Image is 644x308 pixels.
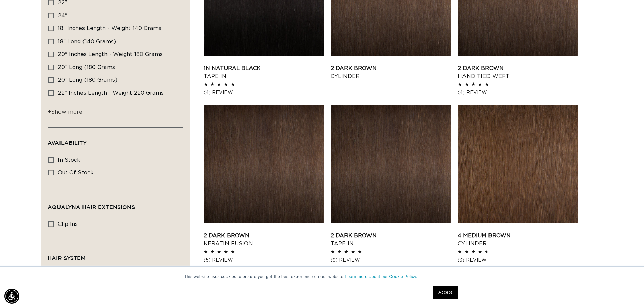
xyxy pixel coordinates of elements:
[204,64,324,80] a: 1N Natural Black Tape In
[58,157,80,163] span: In stock
[4,289,19,304] div: Accessibility Menu
[48,109,51,115] span: +
[458,64,578,80] a: 2 Dark Brown Hand Tied Weft
[331,64,451,80] a: 2 Dark Brown Cylinder
[58,170,94,175] span: Out of stock
[48,255,86,261] span: Hair System
[48,109,85,119] button: Show more
[58,39,116,44] span: 18” Long (140 grams)
[48,192,183,216] summary: AquaLyna Hair Extensions (0 selected)
[48,128,183,152] summary: Availability (0 selected)
[58,65,115,70] span: 20” Long (180 grams
[458,232,578,248] a: 4 Medium Brown Cylinder
[58,221,78,227] span: clip ins
[331,232,451,248] a: 2 Dark Brown Tape In
[58,77,117,83] span: 20” Long (180 grams)
[204,232,324,248] a: 2 Dark Brown Keratin Fusion
[184,274,460,280] p: This website uses cookies to ensure you get the best experience on our website.
[58,52,163,57] span: 20" Inches length - Weight 180 grams
[48,140,87,146] span: Availability
[48,204,135,210] span: AquaLyna Hair Extensions
[58,13,67,18] span: 24"
[345,274,418,279] a: Learn more about our Cookie Policy.
[433,286,458,299] a: Accept
[48,109,82,115] span: Show more
[58,90,164,96] span: 22" Inches length - Weight 220 grams
[48,243,183,267] summary: Hair System (0 selected)
[58,26,161,31] span: 18" Inches length - Weight 140 grams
